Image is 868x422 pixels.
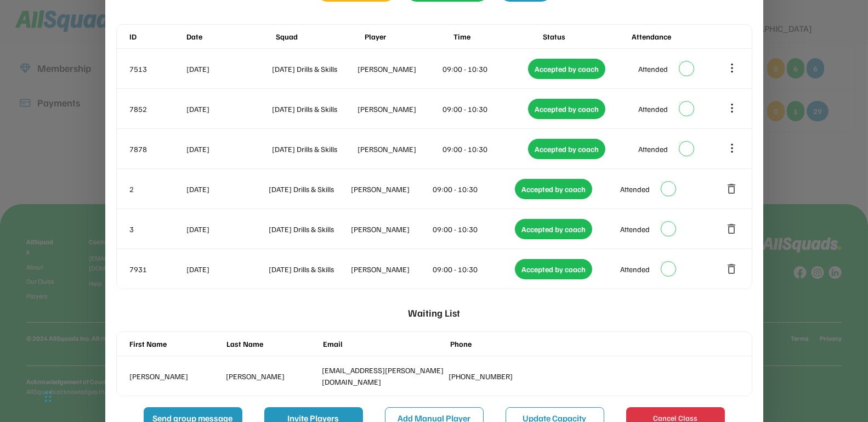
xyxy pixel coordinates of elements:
div: [EMAIL_ADDRESS][PERSON_NAME][DOMAIN_NAME] [322,364,444,387]
div: Email [324,338,445,350]
div: 7852 [130,103,185,115]
div: Player [365,31,451,42]
div: Attendance [632,31,718,42]
div: [PERSON_NAME] [351,223,431,235]
div: [PERSON_NAME] [351,183,431,195]
div: Accepted by coach [528,139,605,159]
div: [DATE] [187,183,267,195]
div: Accepted by coach [515,179,592,199]
div: [DATE] [187,143,270,155]
div: [DATE] Drills & Skills [272,143,355,155]
div: Accepted by coach [528,59,605,79]
div: [DATE] Drills & Skills [269,223,349,235]
button: delete [725,262,739,275]
div: Accepted by coach [515,219,592,239]
div: [DATE] [187,223,267,235]
div: 09:00 - 10:30 [433,263,513,275]
div: [DATE] Drills & Skills [272,63,355,75]
div: [DATE] Drills & Skills [269,183,349,195]
div: Attended [638,143,668,155]
div: 09:00 - 10:30 [433,183,513,195]
button: delete [725,222,739,235]
div: [PERSON_NAME] [358,63,441,75]
div: [PERSON_NAME] [358,143,441,155]
div: Waiting List [408,300,460,326]
div: ID [130,31,185,42]
div: Squad [276,31,362,42]
div: Status [543,31,629,42]
div: 09:00 - 10:30 [443,143,526,155]
div: 09:00 - 10:30 [433,223,513,235]
div: [DATE] [187,263,267,275]
div: [PERSON_NAME] [226,370,317,382]
div: Attended [620,263,650,275]
div: [DATE] [187,63,270,75]
div: Attended [620,183,650,195]
div: Accepted by coach [528,99,605,119]
div: Date [187,31,274,42]
div: [PERSON_NAME] [351,263,431,275]
div: [DATE] [187,103,270,115]
div: Attended [638,63,668,75]
button: delete [725,182,739,195]
div: Attended [620,223,650,235]
div: 7513 [130,63,185,75]
div: 7878 [130,143,185,155]
div: [DATE] Drills & Skills [269,263,349,275]
div: Time [453,31,540,42]
div: 7931 [130,263,185,275]
div: [DATE] Drills & Skills [272,103,355,115]
div: 09:00 - 10:30 [443,103,526,115]
div: 2 [130,183,185,195]
div: Accepted by coach [515,259,592,279]
div: 09:00 - 10:30 [443,63,526,75]
div: Last Name [226,338,318,350]
div: Attended [638,103,668,115]
div: 3 [130,223,185,235]
div: Phone [451,338,572,350]
div: [PERSON_NAME] [358,103,441,115]
div: [PHONE_NUMBER] [449,370,571,382]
